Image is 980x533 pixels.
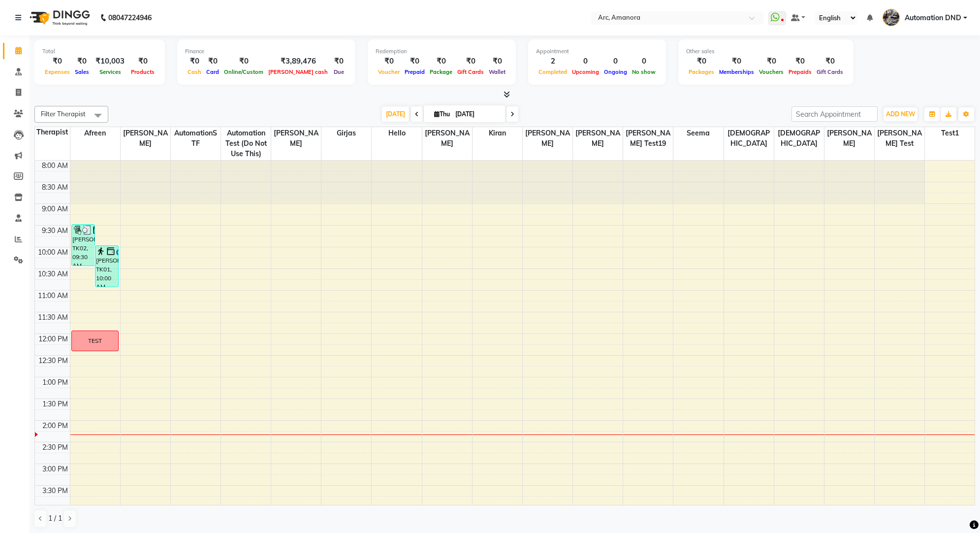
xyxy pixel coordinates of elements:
[536,68,569,75] span: Completed
[204,68,221,75] span: Card
[717,68,757,75] span: Memberships
[422,127,472,150] span: [PERSON_NAME]
[36,334,70,344] div: 12:00 PM
[108,4,152,32] b: 08047224946
[786,56,814,67] div: ₹0
[573,127,623,150] span: [PERSON_NAME]
[569,68,601,75] span: Upcoming
[40,161,70,171] div: 8:00 AM
[42,47,157,56] div: Total
[717,56,757,67] div: ₹0
[925,127,975,139] span: Test1
[221,68,266,75] span: Online/Custom
[40,226,70,236] div: 9:30 AM
[372,127,421,139] span: Hello
[36,356,70,366] div: 12:30 PM
[601,68,630,75] span: Ongoing
[221,56,266,67] div: ₹0
[774,127,824,150] span: [DEMOGRAPHIC_DATA]
[40,377,70,388] div: 1:00 PM
[814,68,846,75] span: Gift Cards
[376,47,508,56] div: Redemption
[331,68,347,75] span: Due
[455,68,486,75] span: Gift Cards
[48,513,62,524] span: 1 / 1
[266,68,330,75] span: [PERSON_NAME] cash
[36,247,70,258] div: 10:00 AM
[36,291,70,301] div: 11:00 AM
[905,13,961,23] span: Automation DND
[72,56,92,67] div: ₹0
[486,68,508,75] span: Wallet
[185,68,204,75] span: Cash
[569,56,601,67] div: 0
[95,246,118,287] div: [PERSON_NAME], TK01, 10:00 AM-11:00 AM, [PERSON_NAME] Facial - SP2
[271,127,321,150] span: [PERSON_NAME]
[791,106,878,122] input: Search Appointment
[321,127,371,139] span: Girjas
[686,68,717,75] span: Packages
[814,56,846,67] div: ₹0
[25,4,93,32] img: logo
[40,182,70,193] div: 8:30 AM
[452,107,502,122] input: 2025-09-04
[724,127,774,150] span: [DEMOGRAPHIC_DATA]
[623,127,673,150] span: [PERSON_NAME] Test19
[875,127,924,150] span: [PERSON_NAME] test
[455,56,486,67] div: ₹0
[402,56,427,67] div: ₹0
[523,127,572,150] span: [PERSON_NAME]
[266,56,330,67] div: ₹3,89,476
[630,68,658,75] span: No show
[72,225,95,266] div: [PERSON_NAME], TK02, 09:30 AM-10:30 AM, [PERSON_NAME] Facial - SP2
[72,68,92,75] span: Sales
[536,47,658,56] div: Appointment
[884,107,917,121] button: ADD NEW
[97,68,124,75] span: Services
[121,127,170,150] span: [PERSON_NAME]
[427,56,455,67] div: ₹0
[376,56,402,67] div: ₹0
[204,56,221,67] div: ₹0
[40,486,70,496] div: 3:30 PM
[36,312,70,323] div: 11:30 AM
[757,68,786,75] span: Vouchers
[473,127,522,139] span: Kiran
[41,110,86,118] span: Filter Therapist
[92,56,128,67] div: ₹10,003
[427,68,455,75] span: Package
[686,56,717,67] div: ₹0
[376,68,402,75] span: Voucher
[601,56,630,67] div: 0
[40,464,70,474] div: 3:00 PM
[673,127,723,139] span: Seema
[40,399,70,409] div: 1:30 PM
[40,442,70,453] div: 2:30 PM
[70,127,120,139] span: Afreen
[330,56,348,67] div: ₹0
[128,56,157,67] div: ₹0
[35,127,70,137] div: Therapist
[42,68,72,75] span: Expenses
[883,9,900,26] img: Automation DND
[40,204,70,214] div: 9:00 AM
[40,421,70,431] div: 2:00 PM
[824,127,874,150] span: [PERSON_NAME]
[185,56,204,67] div: ₹0
[757,56,786,67] div: ₹0
[402,68,427,75] span: Prepaid
[686,47,846,56] div: Other sales
[886,110,915,118] span: ADD NEW
[382,106,409,122] span: [DATE]
[486,56,508,67] div: ₹0
[432,110,452,118] span: Thu
[221,127,271,160] span: Automation Test (Do not use this)
[88,336,102,345] div: TEST
[171,127,221,150] span: AutomationSTF
[36,269,70,279] div: 10:30 AM
[128,68,157,75] span: Products
[42,56,72,67] div: ₹0
[536,56,569,67] div: 2
[786,68,814,75] span: Prepaids
[630,56,658,67] div: 0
